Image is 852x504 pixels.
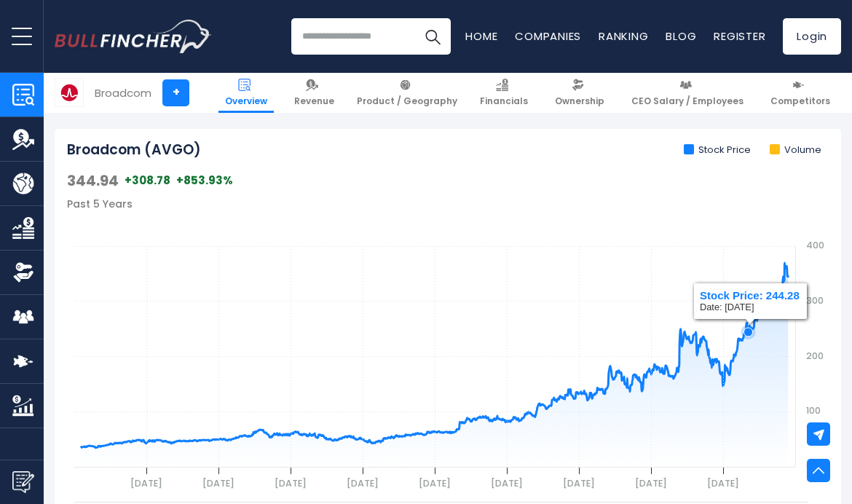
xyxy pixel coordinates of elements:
[625,73,750,113] a: CEO Salary / Employees
[666,28,696,44] a: Blog
[770,95,830,107] span: Competitors
[714,28,765,44] a: Register
[67,197,133,211] span: Past 5 Years
[162,79,189,106] a: +
[480,95,528,107] span: Financials
[288,73,341,113] a: Revenue
[357,95,457,107] span: Product / Geography
[635,477,667,489] text: [DATE]
[515,28,581,44] a: Companies
[414,18,451,55] button: Search
[806,350,824,362] text: 200
[67,171,119,190] span: 344.94
[491,477,523,489] text: [DATE]
[563,477,595,489] text: [DATE]
[707,477,739,489] text: [DATE]
[548,73,611,113] a: Ownership
[347,477,379,489] text: [DATE]
[67,141,201,160] h2: Broadcom (AVGO)
[631,95,743,107] span: CEO Salary / Employees
[770,144,821,157] li: Volume
[473,73,535,113] a: Financials
[294,95,334,107] span: Revenue
[95,84,151,101] div: Broadcom
[806,294,824,307] text: 300
[55,20,212,53] img: Bullfincher logo
[555,95,604,107] span: Ownership
[764,73,837,113] a: Competitors
[806,404,821,417] text: 100
[67,210,829,502] svg: gh
[218,73,274,113] a: Overview
[275,477,307,489] text: [DATE]
[350,73,464,113] a: Product / Geography
[176,173,233,188] span: +853.93%
[55,79,83,106] img: AVGO logo
[783,18,841,55] a: Login
[806,239,824,251] text: 400
[202,477,234,489] text: [DATE]
[130,477,162,489] text: [DATE]
[125,173,170,188] span: +308.78
[465,28,497,44] a: Home
[806,460,812,472] text: 0
[225,95,267,107] span: Overview
[419,477,451,489] text: [DATE]
[599,28,648,44] a: Ranking
[12,261,34,283] img: Ownership
[684,144,751,157] li: Stock Price
[55,20,211,53] a: Go to homepage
